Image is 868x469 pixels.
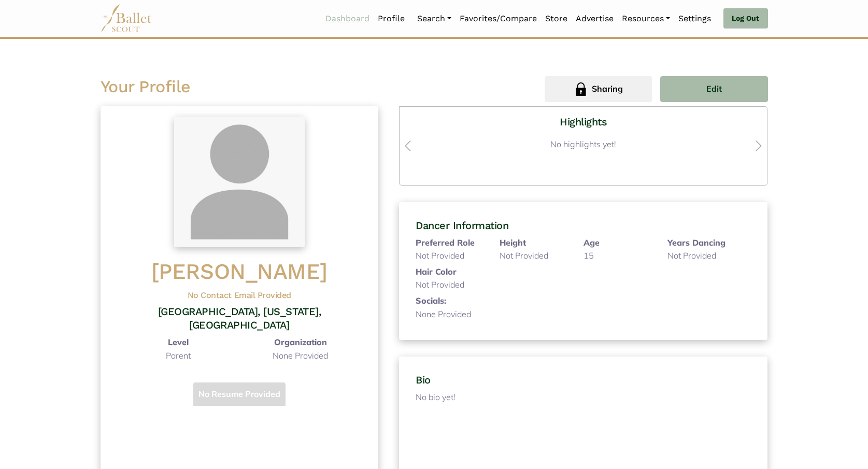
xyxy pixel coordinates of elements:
[723,8,767,29] a: Log Out
[158,305,321,331] span: [GEOGRAPHIC_DATA], [US_STATE], [GEOGRAPHIC_DATA]
[416,391,751,468] p: No bio yet!
[166,350,191,361] span: Parent
[545,76,652,102] button: Sharing
[618,8,674,30] a: Resources
[500,237,526,248] b: Height
[117,290,362,301] h5: No Contact Email Provided
[321,8,374,30] a: Dashboard
[584,237,600,248] b: Age
[274,337,327,347] b: Organization
[667,249,735,263] p: Not Provided
[416,219,751,232] h4: Dancer Information
[416,373,751,387] h4: Bio
[541,8,572,30] a: Store
[174,117,305,247] img: dummy_profile_pic.jpg
[117,258,362,286] h1: [PERSON_NAME]
[660,76,767,102] button: Edit
[416,308,471,321] p: None Provided
[667,237,725,248] b: Years Dancing
[584,249,651,263] p: 15
[572,8,618,30] a: Advertise
[408,115,759,129] h4: Highlights
[374,8,409,30] a: Profile
[674,8,715,30] a: Settings
[239,349,362,363] p: None Provided
[416,237,475,248] b: Preferred Role
[416,295,446,306] b: Socials:
[706,82,722,96] span: Edit
[592,82,623,96] span: Sharing
[456,8,541,30] a: Favorites/Compare
[416,278,483,292] p: Not Provided
[416,266,457,277] b: Hair Color
[500,250,513,261] span: Not
[408,133,759,157] p: No highlights yet!
[101,76,426,98] h2: Your Profile
[416,249,483,263] p: Not Provided
[515,250,548,261] span: Provided
[413,8,456,30] a: Search
[168,337,189,347] b: Level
